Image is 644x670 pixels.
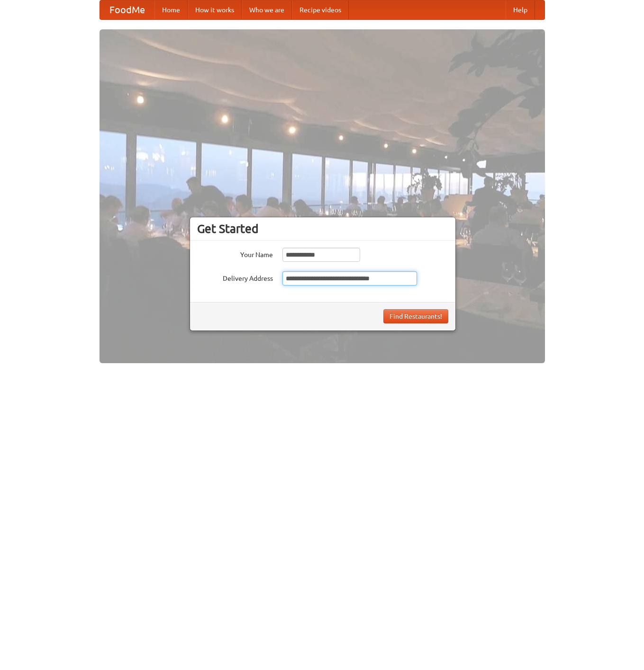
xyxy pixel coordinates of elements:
label: Your Name [197,248,273,259]
a: How it works [188,0,242,19]
label: Delivery Address [197,271,273,283]
button: Find Restaurants! [383,309,448,323]
a: Home [154,0,188,19]
a: Who we are [242,0,292,19]
h3: Get Started [197,222,448,236]
a: Recipe videos [292,0,349,19]
a: Help [506,0,535,19]
a: FoodMe [100,0,154,19]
